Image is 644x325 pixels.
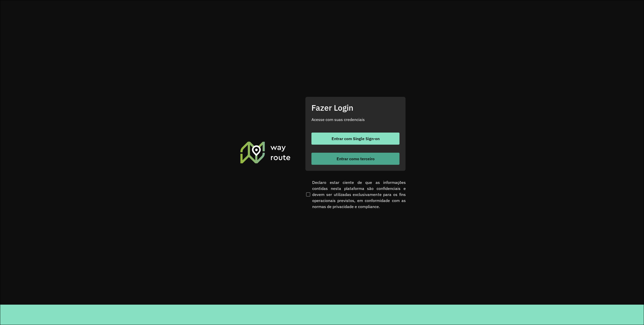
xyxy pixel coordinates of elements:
span: Entrar como terceiro [337,157,375,161]
span: Entrar com Single Sign-on [332,137,380,141]
button: button [311,153,399,165]
button: button [311,133,399,145]
h2: Fazer Login [311,103,399,112]
p: Acesse com suas credenciais [311,116,399,123]
img: Roteirizador AmbevTech [239,141,291,164]
label: Declaro estar ciente de que as informações contidas nesta plataforma são confidenciais e devem se... [305,179,406,210]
